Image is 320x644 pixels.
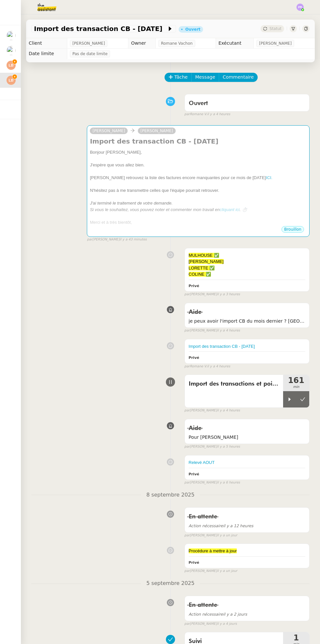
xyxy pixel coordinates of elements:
span: Aide [189,425,201,431]
span: par [87,237,92,242]
span: Pour [PERSON_NAME] [189,434,305,441]
span: MULHOUSE ✅ [189,253,219,258]
span: par [184,364,190,369]
span: Ouvert [189,100,208,106]
div: [PERSON_NAME] retrouvez la liste des factures encore manquantes pour ce mois de [DATE] [90,175,307,181]
small: Romane V. [184,364,230,369]
span: il y a 12 heures [189,524,253,528]
span: [PERSON_NAME] [259,40,292,47]
span: il y a 4 heures [217,408,240,413]
b: Privé [189,472,199,476]
div: J'espère que vous allez bien. [90,162,307,168]
span: 161 [283,376,309,384]
img: svg [7,76,16,85]
span: Message [195,73,215,81]
span: 8 septembre 2025 [141,491,200,499]
span: Pas de date limite [72,51,108,57]
div: N'hésitez pas à me transmettre celles que l'équipe pourrait retrouver. [90,187,307,194]
div: Bonjour [PERSON_NAME], [90,149,307,156]
span: il y a 4 jours [217,621,237,627]
span: Aide [189,309,201,315]
span: il y a un jour [217,568,237,574]
span: Import des transaction CB - [DATE] [34,25,167,32]
em: Si vous le souhaitez, vous pouvez noter et commenter mon travail en [90,207,219,212]
td: Owner [128,38,156,49]
img: users%2FME7CwGhkVpexbSaUxoFyX6OhGQk2%2Favatar%2Fe146a5d2-1708-490f-af4b-78e736222863 [7,31,16,40]
span: par [184,112,190,117]
span: par [184,444,190,450]
a: Import des transaction CB - [DATE] [189,344,255,349]
span: il y a un jour [217,533,237,538]
span: par [184,292,190,297]
span: je peux avoir l'import CB du mois dernier ? [GEOGRAPHIC_DATA] [189,317,305,325]
small: Romane V. [184,112,230,117]
img: svg [296,4,304,11]
span: 1 [283,634,309,642]
a: Relevé AOUT [189,460,215,465]
div: Ouvert [185,27,200,31]
button: Tâche [165,73,192,82]
span: il y a 5 heures [217,444,240,450]
span: En attente [189,602,217,608]
a: cliquant ici [220,207,240,212]
div: Merci et à très bientôt, [90,219,307,226]
strong: ICI [266,175,271,180]
span: Procédure à mettre à jour [189,548,237,553]
span: Statut [269,26,281,31]
span: Romane Vachon [161,40,193,47]
span: Action nécessaire [189,612,223,617]
span: COLINE ✅ [189,272,211,277]
img: users%2FfjlNmCTkLiVoA3HQjY3GA5JXGxb2%2Favatar%2Fstarofservice_97480retdsc0392.png [7,46,16,55]
small: [PERSON_NAME] [184,408,240,413]
small: [PERSON_NAME] [184,328,240,333]
span: LORETTE ✅ [189,266,215,270]
span: il y a 6 heures [217,480,240,485]
a: [PERSON_NAME] [138,128,176,134]
span: par [184,480,190,485]
span: par [184,533,190,538]
b: Privé [189,560,199,565]
span: 5 septembre 2025 [141,579,200,588]
span: il y a 4 heures [207,364,230,369]
span: par [184,408,190,413]
td: Client [26,38,67,49]
em: . ⏱️ [240,207,247,212]
small: [PERSON_NAME] [184,621,237,627]
span: Commentaire [223,73,254,81]
img: svg [7,61,16,70]
span: Action nécessaire [189,524,223,528]
span: [PERSON_NAME] [189,259,224,264]
span: il y a 43 minutes [120,237,147,242]
a: ICI. [266,175,272,180]
b: Privé [189,356,199,360]
span: par [184,568,190,574]
span: Tâche [174,73,188,81]
td: Date limite [26,49,67,59]
small: [PERSON_NAME] [184,568,237,574]
span: par [184,328,190,333]
em: J'ai terminé le traitement de votre demande. [90,201,172,206]
span: il y a 2 jours [189,612,247,617]
button: Commentaire [219,73,258,82]
small: [PERSON_NAME] [87,237,147,242]
span: [PERSON_NAME] [72,40,105,47]
span: [PERSON_NAME] [92,129,125,133]
span: il y a 4 heures [207,112,230,117]
span: En attente [189,514,217,520]
span: il y a 3 heures [217,292,240,297]
small: [PERSON_NAME] [184,480,240,485]
span: Brouillon [284,227,301,232]
b: Privé [189,284,199,288]
span: par [184,621,190,627]
td: Exécutant [216,38,254,49]
span: Import des transactions et pointage [189,379,279,389]
h4: Import des transaction CB - [DATE] [90,137,307,146]
small: [PERSON_NAME] [184,292,240,297]
small: [PERSON_NAME] [184,533,237,538]
button: Message [191,73,219,82]
span: il y a 4 heures [217,328,240,333]
small: [PERSON_NAME] [184,444,240,450]
span: min [283,384,309,390]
